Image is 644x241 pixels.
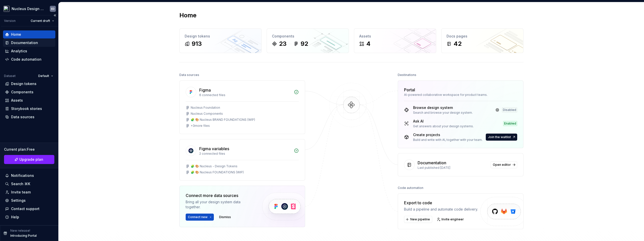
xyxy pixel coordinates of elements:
div: 6 connected files [199,93,291,97]
a: Storybook stories [3,105,55,113]
img: 79791f4c-d975-404b-bded-07277b9c6f02.png [4,6,10,12]
a: Analytics [3,47,55,55]
button: Default [36,72,55,79]
div: Help [11,215,19,220]
button: Contact support [3,205,55,213]
div: Data sources [11,114,34,119]
div: Nucleus Foundation [191,106,220,110]
button: New pipeline [404,216,432,223]
div: Docs pages [447,34,518,39]
div: + 3 more files [191,124,210,128]
div: Documentation [11,40,38,45]
div: AI-powered collaborative workspace for product teams. [404,93,517,97]
div: 🧩 🎨 Nucleus BRAND FOUNDATIONS (WIP) [191,118,255,122]
div: Bring all your design system data together. [186,199,254,210]
div: Dataset [4,74,16,78]
div: Build and write with AI, together with your team. [413,138,482,142]
div: Connect more data sources [186,192,254,198]
a: Open editor [491,161,517,168]
div: Home [11,32,21,37]
div: Nucleus Components [191,112,223,116]
a: Documentation [3,39,55,47]
div: Invite team [11,190,31,195]
span: Open editor [493,163,511,167]
button: Current draft [28,17,56,24]
div: 🧩 🎨 Nucleus - Design Tokens [191,164,237,168]
button: Search ⌘K [3,180,55,188]
div: Current plan : Free [4,147,54,152]
div: 4 [366,40,371,48]
div: Contact support [11,206,39,211]
div: Documentation [418,160,446,166]
button: Help [3,213,55,221]
div: Search ⌘K [11,181,30,186]
div: Disabled [502,107,517,112]
span: Join the waitlist [488,135,511,139]
button: Nucleus Design SystemED [1,3,57,14]
div: Browse design system [413,105,473,110]
div: Components [11,90,33,95]
div: Design tokens [11,81,36,86]
div: Export to code [404,200,478,206]
div: Assets [11,98,23,103]
a: Docs pages42 [441,28,524,53]
button: Connect new [186,214,214,221]
button: Notifications [3,172,55,180]
button: Collapse sidebar [51,12,58,19]
button: Dismiss [217,214,233,221]
div: Assets [359,34,431,39]
span: Invite engineer [441,217,464,221]
a: Components [3,88,55,96]
a: Components2392 [267,28,349,53]
div: Create projects [413,132,482,137]
a: Assets4 [354,28,436,53]
div: Nucleus Design System [12,6,44,11]
div: Last published [DATE] [418,166,488,170]
div: Storybook stories [11,106,42,111]
div: Figma variables [199,146,229,152]
div: Components [272,34,344,39]
a: Assets [3,96,55,104]
div: Portal [404,87,415,93]
div: Code automation [398,184,423,191]
div: Design tokens [185,34,256,39]
div: 92 [301,40,308,48]
div: 913 [192,40,202,48]
button: Join the waitlist [486,134,517,141]
div: Settings [11,198,26,203]
div: Destinations [398,71,416,78]
a: Figma variables2 connected files🧩 🎨 Nucleus - Design Tokens🧩 🎨 Nucleus FOUNDATIONS (WIP) [179,139,305,181]
span: Connect new [188,215,208,219]
p: Introducing Portal [10,234,37,238]
span: Current draft [31,19,50,23]
div: Enabled [503,121,517,126]
div: Code automation [11,57,42,62]
span: New pipeline [410,217,430,221]
span: Default [38,74,49,78]
div: 2 connected files [199,152,291,156]
div: Search and browse your design system. [413,111,473,115]
div: ED [51,7,55,11]
div: 🧩 🎨 Nucleus FOUNDATIONS (WIP) [191,170,244,174]
div: Notifications [11,173,34,178]
span: Dismiss [219,215,231,219]
div: 42 [454,40,462,48]
a: Settings [3,196,55,205]
div: Analytics [11,49,27,54]
h2: Home [179,11,196,19]
div: Get answers about your design systems. [413,124,474,128]
div: Figma [199,87,211,93]
a: Invite engineer [435,216,466,223]
a: Home [3,30,55,38]
div: Data sources [179,71,199,78]
button: Upgrade plan [4,155,54,164]
div: 23 [279,40,287,48]
a: Design tokens [3,80,55,88]
div: Version [4,19,16,23]
p: New release! [10,229,30,233]
a: Design tokens913 [179,28,262,53]
span: Upgrade plan [19,157,43,162]
div: Build a pipeline and automate code delivery. [404,207,478,212]
a: Figma6 connected filesNucleus FoundationNucleus Components🧩 🎨 Nucleus BRAND FOUNDATIONS (WIP)+3mo... [179,81,305,134]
